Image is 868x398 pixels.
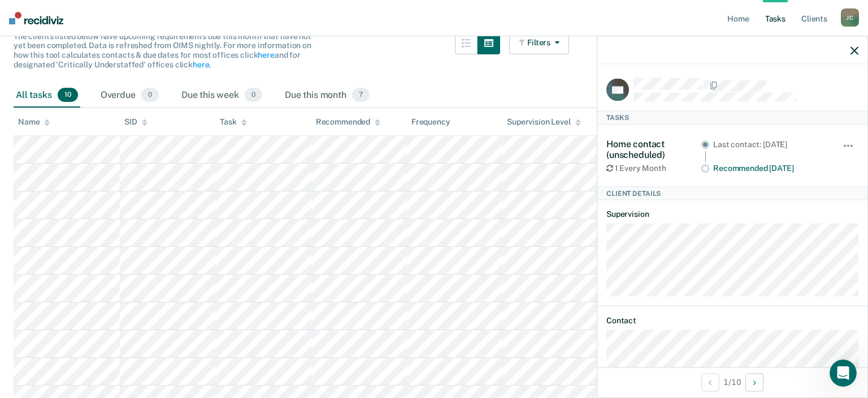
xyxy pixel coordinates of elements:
[597,111,867,125] div: Tasks
[316,117,380,127] div: Recommended
[258,50,274,59] a: here
[245,88,262,102] span: 0
[14,32,311,69] span: The clients listed below have upcoming requirements due this month that have not yet been complet...
[14,83,80,108] div: All tasks
[841,8,859,27] div: J C
[352,88,370,102] span: 7
[193,60,209,69] a: here
[713,163,827,173] div: Recommended [DATE]
[606,164,701,173] div: 1 Every Month
[179,83,264,108] div: Due this week
[713,139,827,149] div: Last contact: [DATE]
[283,83,372,108] div: Due this month
[606,209,858,219] dt: Supervision
[507,117,581,127] div: Supervision Level
[830,360,857,387] iframe: Intercom live chat
[98,83,161,108] div: Overdue
[58,88,78,102] span: 10
[606,316,858,326] dt: Contact
[9,12,63,24] img: Recidiviz
[411,117,450,127] div: Frequency
[18,117,50,127] div: Name
[701,373,719,391] button: Previous Client
[220,117,246,127] div: Task
[597,367,867,397] div: 1 / 10
[606,138,701,160] div: Home contact (unscheduled)
[124,117,147,127] div: SID
[141,88,159,102] span: 0
[745,373,763,391] button: Next Client
[597,187,867,200] div: Client Details
[509,32,569,54] button: Filters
